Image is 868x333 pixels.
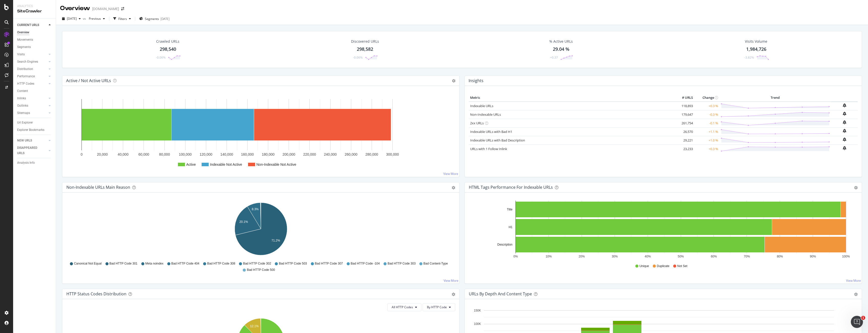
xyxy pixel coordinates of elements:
span: Bad Content-Type [423,261,448,266]
button: All HTTP Codes [387,303,421,311]
a: Search Engines [17,59,47,64]
span: 1 [861,316,865,320]
div: Analytics [17,4,52,8]
text: 100K [474,322,481,326]
div: -0.06% [353,55,363,60]
div: Non-Indexable URLs Main Reason [66,185,130,190]
a: Performance [17,74,47,79]
div: [DOMAIN_NAME] [92,6,119,11]
th: Metric [469,94,674,102]
a: View More [444,278,458,283]
a: Url Explorer [17,120,52,125]
span: Unique [639,264,649,268]
div: Visits Volume [745,39,767,44]
text: 240,000 [324,152,337,156]
text: 10% [546,255,552,258]
span: Bad HTTP Code 301 [110,261,138,266]
text: 12.1% [250,324,259,328]
text: 150K [474,309,481,312]
button: [DATE] [60,15,83,23]
div: bell-plus [843,129,846,133]
text: 260,000 [345,152,358,156]
a: Indexable URLs with Bad H1 [470,129,512,134]
div: HTTP Codes [17,81,34,86]
th: Trend [719,94,831,102]
div: Inlinks [17,96,26,101]
a: NEW URLS [17,138,47,143]
div: bell-plus [843,103,846,107]
a: Overview [17,30,52,35]
a: URLs with 1 Follow Inlink [470,147,507,151]
text: 20% [579,255,585,258]
text: 220,000 [303,152,316,156]
a: Analysis Info [17,160,52,165]
text: 140,000 [220,152,233,156]
a: Indexable URLs with Bad Description [470,138,525,142]
i: Options [452,79,455,83]
a: Indexable URLs [470,104,493,108]
span: Canonical Not Equal [74,261,101,266]
div: -0.06% [156,55,166,60]
div: Sitemaps [17,110,30,116]
td: 261,754 [674,119,694,127]
a: Segments [17,44,52,50]
div: Segments [17,44,31,50]
td: +0.3 % [694,102,719,110]
div: bell-plus [843,112,846,116]
iframe: Intercom live chat [851,316,863,328]
a: DISAPPEARED URLS [17,145,47,156]
a: CURRENT URLS [17,22,47,28]
a: Content [17,88,52,94]
text: 0 [81,152,83,156]
div: Performance [17,74,35,79]
a: Inlinks [17,96,47,101]
text: 80,000 [159,152,170,156]
div: HTML Tags Performance for Indexable URLs [469,185,553,190]
text: 80% [777,255,783,258]
a: Non-Indexable URLs [470,112,501,117]
text: 0% [513,255,518,258]
div: SiteCrawler [17,8,52,14]
svg: A chart. [66,201,455,259]
td: +1.1 % [694,127,719,136]
text: 50% [678,255,684,258]
span: Duplicate [657,264,669,268]
td: +1.0 % [694,136,719,145]
text: 100,000 [179,152,192,156]
div: bell-plus [843,137,846,141]
text: H1 [509,225,513,229]
td: -0.1 % [694,119,719,127]
a: Visits [17,52,47,57]
text: 120,000 [200,152,212,156]
text: 180,000 [262,152,275,156]
div: -3.82% [744,55,754,60]
h4: Active / Not Active URLs [66,77,111,84]
td: +0.3 % [694,145,719,153]
svg: A chart. [469,201,858,259]
div: DISAPPEARED URLS [17,145,43,156]
text: 70% [744,255,750,258]
text: Title [507,208,513,211]
text: 20,000 [97,152,108,156]
span: By HTTP Code [427,305,447,309]
span: Bad HTTP Code 303 [388,261,416,266]
div: Content [17,88,28,94]
div: A chart. [66,94,455,173]
span: Not Set [677,264,687,268]
div: gear [452,293,455,296]
div: arrow-right-arrow-left [121,7,124,11]
div: gear [854,186,858,189]
span: Meta noindex [145,261,164,266]
button: Segments[DATE] [137,15,172,23]
div: 298,540 [160,46,176,53]
div: NEW URLS [17,138,32,143]
td: 29,221 [674,136,694,145]
text: Description [497,243,512,246]
text: 71.2% [272,239,280,242]
div: Overview [17,30,29,35]
text: 90% [810,255,816,258]
text: 40% [645,255,651,258]
text: 300,000 [386,152,399,156]
div: Url Explorer [17,120,33,125]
